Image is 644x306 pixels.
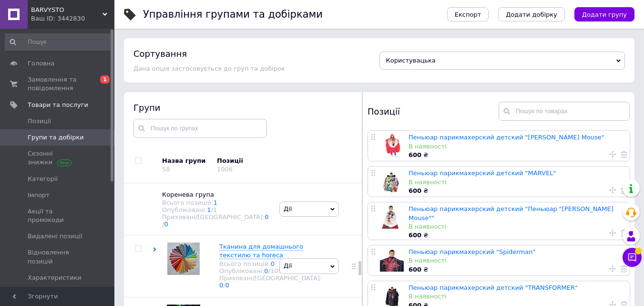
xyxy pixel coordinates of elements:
[284,205,292,212] span: Дії
[28,59,54,68] span: Головна
[162,221,168,228] span: /
[162,157,210,165] div: Назва групи
[28,175,58,183] span: Категорії
[409,134,604,141] a: Пеньюар парикмахерский детский "[PERSON_NAME] Mouse"
[455,11,481,18] span: Експорт
[409,256,625,265] div: В наявності
[162,166,170,173] div: 58
[409,187,625,195] div: ₴
[409,284,578,291] a: Пеньюар парикмахерский детский "TRANSFORMER"
[409,265,625,274] div: ₴
[28,248,88,265] span: Відновлення позицій
[207,206,211,213] a: 1
[270,267,282,274] div: 109
[409,187,421,194] b: 600
[213,206,217,213] div: 1
[28,207,88,224] span: Акції та промокоди
[219,282,223,289] a: 0
[409,151,421,158] b: 600
[409,169,556,177] a: Пеньюар парикмахерский детский "MARVEL"
[31,14,114,23] div: Ваш ID: 3442830
[499,102,630,121] input: Пошук по товарах
[28,133,84,142] span: Групи та добірки
[217,166,233,173] div: 1006
[214,199,217,206] a: 1
[621,229,627,237] a: Видалити товар
[28,274,82,282] span: Характеристики
[217,157,298,165] div: Позиції
[219,243,303,259] span: Тканина для домашнього текстилю та horeca
[28,149,88,167] span: Сезонні знижки
[409,205,613,221] a: Пеньюар парикмахерский детский "Пеньюар "[PERSON_NAME] Mouse""
[164,221,168,228] a: 0
[409,232,421,239] b: 600
[219,274,322,289] div: Приховані/[GEOGRAPHIC_DATA]:
[447,7,489,21] button: Експорт
[284,262,292,269] span: Дії
[133,49,187,59] h4: Сортування
[133,119,267,138] input: Пошук по групах
[623,248,642,267] button: Чат з покупцем
[264,267,268,274] a: 0
[100,75,110,84] span: 1
[223,282,229,289] span: /
[219,260,322,267] div: Всього позицій:
[409,248,535,255] a: Пеньюар парикмахерский "Spiderman"
[498,7,565,21] button: Додати добірку
[28,117,51,126] span: Позиції
[133,65,285,72] span: Дана опція застосовується до груп та добірок
[225,282,229,289] a: 0
[409,222,625,231] div: В наявності
[621,150,627,158] a: Видалити товар
[368,102,499,121] div: Позиції
[409,142,625,151] div: В наявності
[409,266,421,273] b: 600
[162,191,214,198] span: Коренева група
[506,11,557,18] span: Додати добірку
[31,6,102,14] span: BARVYSTO
[574,7,634,21] button: Додати групу
[582,11,627,18] span: Додати групу
[28,75,88,93] span: Замовлення та повідомлення
[409,151,625,159] div: ₴
[133,102,353,114] div: Групи
[409,292,625,301] div: В наявності
[219,267,322,274] div: Опубліковані:
[409,231,625,240] div: ₴
[265,213,268,221] a: 0
[621,186,627,194] a: Видалити товар
[271,260,275,267] a: 0
[386,57,436,64] span: Користувацька
[621,264,627,273] a: Видалити товар
[5,33,112,51] input: Пошук
[167,243,200,275] img: Тканина для домашнього текстилю та horeca
[143,9,323,20] h1: Управління групами та добірками
[162,199,270,206] div: Всього позицій:
[162,206,270,213] div: Опубліковані:
[409,178,625,187] div: В наявності
[162,213,270,228] div: Приховані/[GEOGRAPHIC_DATA]:
[211,206,217,213] span: /
[28,191,50,200] span: Імпорт
[28,101,88,109] span: Товари та послуги
[268,267,282,274] span: /
[28,232,82,241] span: Видалені позиції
